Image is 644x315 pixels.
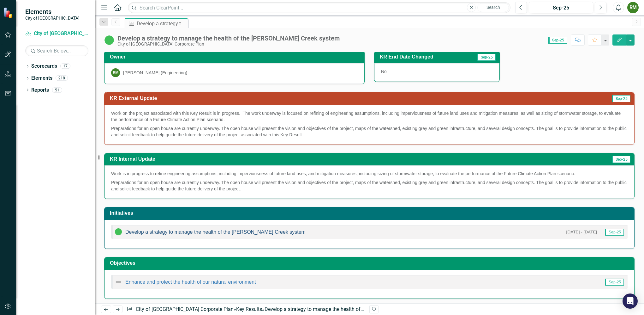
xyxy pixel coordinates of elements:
[123,70,187,76] div: [PERSON_NAME] (Engineering)
[236,306,262,312] a: Key Results
[117,35,340,42] div: Develop a strategy to manage the health of the [PERSON_NAME] Creek system
[125,279,256,285] a: Enhance and protect the health of our natural environment
[125,229,306,235] a: Develop a strategy to manage the health of the [PERSON_NAME] Creek system
[128,2,510,13] input: Search ClearPoint...
[111,178,628,192] p: Preparations for an open house are currently underway. The open house will present the vision and...
[477,3,509,12] button: Search
[111,170,628,178] p: Work is in progress to refine engineering assumptions, including imperviousness of future land us...
[115,278,122,286] img: Not Defined
[111,68,120,77] div: RM
[117,42,340,46] div: City of [GEOGRAPHIC_DATA] Corporate Plan
[548,37,567,44] span: Sep-25
[110,54,361,60] h3: Owner
[477,54,496,61] span: Sep-25
[25,8,80,15] span: Elements
[60,64,70,69] div: 17
[566,229,597,235] small: [DATE] - [DATE]
[529,2,593,13] button: Sep-25
[115,228,122,236] img: In Progress
[110,210,631,216] h3: Initiatives
[531,4,591,12] div: Sep-25
[137,20,186,28] div: Develop a strategy to manage the health of the [PERSON_NAME] Creek system
[605,279,624,286] span: Sep-25
[110,96,480,101] h3: KR External Update
[111,110,628,124] p: Work on the project associated with this Key Result is in progress. The work underway is focused ...
[605,229,624,236] span: Sep-25
[612,95,630,102] span: Sep-25
[265,306,439,312] div: Develop a strategy to manage the health of the [PERSON_NAME] Creek system
[31,87,49,94] a: Reports
[31,75,52,82] a: Elements
[3,7,14,18] img: ClearPoint Strategy
[25,45,88,56] input: Search Below...
[627,2,639,13] button: RM
[52,87,62,93] div: 51
[380,54,465,60] h3: KR End Date Changed
[136,306,234,312] a: City of [GEOGRAPHIC_DATA] Corporate Plan
[56,76,68,81] div: 218
[381,69,387,74] span: No
[111,124,628,138] p: Preparations for an open house are currently underway. The open house will present the vision and...
[31,63,57,70] a: Scorecards
[486,5,500,10] span: Search
[110,260,631,266] h3: Objectives
[104,35,114,45] img: In Progress
[25,15,80,21] small: City of [GEOGRAPHIC_DATA]
[623,293,638,309] div: Open Intercom Messenger
[110,156,476,162] h3: KR Internal Update
[127,306,365,313] div: » »
[25,30,88,37] a: City of [GEOGRAPHIC_DATA] Corporate Plan
[612,156,630,163] span: Sep-25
